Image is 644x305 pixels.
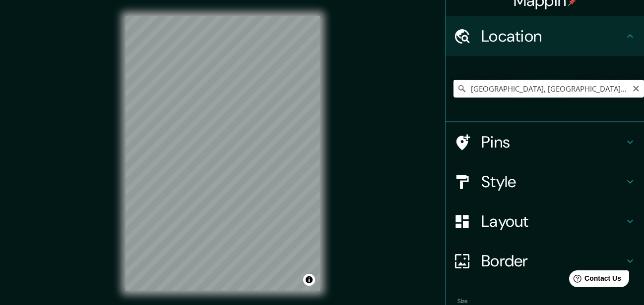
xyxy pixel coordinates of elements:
iframe: Help widget launcher [556,266,633,294]
button: Toggle attribution [303,274,315,286]
div: Location [446,16,644,56]
div: Style [446,162,644,202]
div: Layout [446,202,644,241]
button: Clear [632,83,640,93]
h4: Border [481,251,624,271]
h4: Layout [481,211,624,231]
canvas: Map [126,16,320,291]
div: Border [446,241,644,281]
h4: Location [481,26,624,46]
div: Pins [446,122,644,162]
h4: Style [481,172,624,192]
h4: Pins [481,132,624,152]
input: Pick your city or area [453,80,644,98]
